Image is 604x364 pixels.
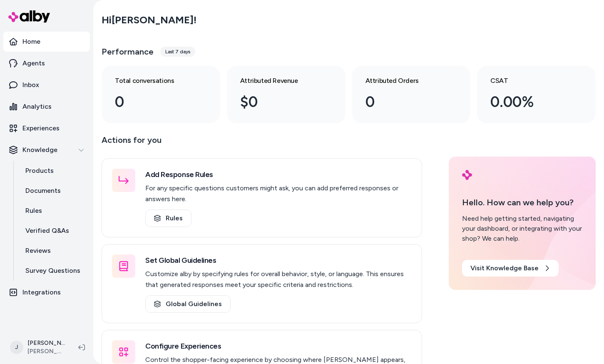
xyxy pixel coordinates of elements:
h3: CSAT [490,76,569,86]
img: alby Logo [8,10,50,22]
p: Integrations [22,287,61,297]
h3: Attributed Orders [365,76,444,86]
p: Hello. How can we help you? [462,196,582,209]
p: Customize alby by specifying rules for overall behavior, style, or language. This ensures that ge... [145,269,412,290]
a: Attributed Orders 0 [352,66,471,123]
p: Products [25,166,54,176]
a: CSAT 0.00% [477,66,596,123]
a: Rules [17,201,90,221]
a: Products [17,161,90,181]
div: $0 [240,91,319,113]
a: Experiences [3,118,90,138]
div: Last 7 days [160,47,195,57]
p: [PERSON_NAME] [27,339,65,347]
h3: Configure Experiences [145,340,412,352]
a: Analytics [3,97,90,117]
p: Survey Questions [25,266,80,276]
a: Global Guidelines [145,295,231,313]
div: 0 [365,91,444,113]
img: alby Logo [462,170,472,180]
a: Attributed Revenue $0 [227,66,345,123]
a: Visit Knowledge Base [462,260,559,277]
span: J [10,341,23,354]
a: Survey Questions [17,261,90,281]
p: Reviews [25,246,51,256]
p: Documents [25,186,61,196]
div: 0 [115,91,194,113]
a: Rules [145,209,191,227]
p: Home [22,37,40,47]
a: Reviews [17,241,90,261]
p: Inbox [22,80,39,90]
div: Need help getting started, navigating your dashboard, or integrating with your shop? We can help. [462,214,582,244]
h3: Performance [102,46,154,57]
p: Verified Q&As [25,226,69,236]
a: Integrations [3,282,90,302]
button: Knowledge [3,140,90,160]
a: Home [3,32,90,52]
span: [PERSON_NAME] [27,347,65,356]
a: Documents [17,181,90,201]
p: Actions for you [102,133,422,153]
p: Analytics [22,102,52,112]
a: Verified Q&As [17,221,90,241]
h2: Hi [PERSON_NAME] ! [102,14,196,26]
div: 0.00% [490,91,569,113]
p: Knowledge [22,145,57,155]
h3: Attributed Revenue [240,76,319,86]
a: Total conversations 0 [102,66,220,123]
a: Inbox [3,75,90,95]
h3: Set Global Guidelines [145,254,412,266]
p: Agents [22,58,45,68]
p: Experiences [22,123,60,133]
button: J[PERSON_NAME][PERSON_NAME] [5,334,72,361]
p: For any specific questions customers might ask, you can add preferred responses or answers here. [145,183,412,204]
a: Agents [3,53,90,73]
p: Rules [25,206,42,216]
h3: Add Response Rules [145,169,412,180]
h3: Total conversations [115,76,194,86]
